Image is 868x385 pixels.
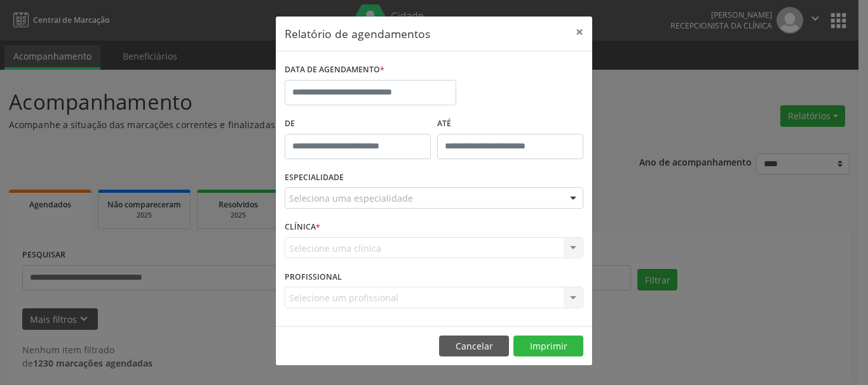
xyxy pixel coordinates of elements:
label: DATA DE AGENDAMENTO [285,60,384,80]
label: CLÍNICA [285,218,320,237]
label: ESPECIALIDADE [285,168,344,188]
button: Close [567,16,592,48]
button: Imprimir [513,336,583,357]
label: PROFISSIONAL [285,267,342,287]
button: Cancelar [439,336,509,357]
span: Seleciona uma especialidade [289,192,413,205]
h5: Relatório de agendamentos [285,25,430,42]
label: ATÉ [437,114,583,134]
label: De [285,114,431,134]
